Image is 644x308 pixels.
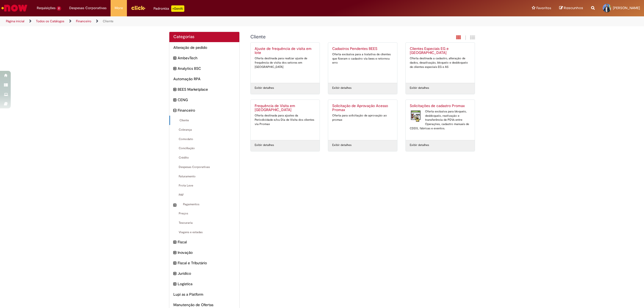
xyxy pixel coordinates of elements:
span: Crédito [173,156,235,160]
span: Tesouraria [173,221,235,225]
a: Exibir detalhes [255,143,274,147]
span: [PERSON_NAME] [613,6,640,10]
div: expandir categoria Fiscal Fiscal [169,237,239,247]
span: Jurídico [178,271,235,276]
span: Automação RPA [173,76,235,82]
i: Exibição em cartão [456,35,461,40]
a: Exibir detalhes [332,143,352,147]
img: ServiceNow [1,3,28,13]
span: Lupi as a Platform [173,292,235,297]
i: expandir categoria Logistica [173,281,176,287]
div: expandir categoria Fiscal e Tributário Fiscal e Tributário [169,258,239,268]
p: +GenAi [171,5,184,12]
a: Exibir detalhes [332,86,352,90]
span: BEES Marketplace [178,87,235,92]
span: Rascunhos [564,5,583,10]
a: Página inicial [6,19,24,23]
h2: Solicitações de cadastro Promax [410,104,471,108]
h2: Solicitação de Aprovação Acesso Promax [332,104,393,112]
span: Faturamento [173,174,235,179]
span: Pagamentos [178,202,235,207]
a: Todos os Catálogos [36,19,64,23]
span: Requisições [37,5,56,11]
div: Cliente [169,116,239,125]
a: Solicitação de Aprovação Acesso Promax Oferta para solicitação de aprovação ao promax [328,100,397,140]
span: More [115,5,123,11]
span: Favoritos [536,5,551,11]
span: Comodato [173,137,235,141]
a: Cadastros Pendentes BEES Oferta exclusiva para a tratativa de clientes que fizeram o cadastro via... [328,43,397,83]
span: Manutenção de Ofertas [173,302,235,307]
i: expandir categoria Fiscal [173,239,176,245]
span: | [465,35,466,41]
span: Cobrança [173,128,235,132]
span: AmbevTech [178,55,235,61]
div: Oferta destinada a cadastro, alteração de dados, desativação, bloqueio e desbloqueio de clientes ... [410,56,471,69]
i: Exibição de grade [470,35,475,40]
h2: Categorias [173,35,235,39]
i: expandir categoria Inovação [173,250,176,256]
a: Exibir detalhes [255,86,274,90]
i: expandir categoria Fiscal e Tributário [173,260,176,266]
span: CENG [178,97,235,102]
div: Despesas Corporativas [169,162,239,172]
img: Solicitações de cadastro Promax [410,109,422,123]
i: expandir categoria Pagamentos [173,202,176,208]
div: Oferta exclusiva para a tratativa de clientes que fizeram o cadastro via bees e retornou erro [332,52,393,65]
div: Oferta para solicitação de aprovação ao promax [332,113,393,122]
a: Exibir detalhes [410,143,429,147]
a: Cliente [103,19,114,23]
div: expandir categoria Inovação Inovação [169,247,239,258]
img: click_logo_yellow_360x200.png [131,4,145,12]
div: Oferta destinada para realizar ajuste de frequência de visita dos setores em [GEOGRAPHIC_DATA] [255,56,316,69]
div: Conciliação [169,144,239,153]
a: Financeiro [76,19,91,23]
span: Fiscal e Tributário [178,260,235,266]
div: Cobrança [169,125,239,135]
div: Viagens e estadas [169,228,239,237]
span: Inovação [178,250,235,255]
a: Ajuste de frequência de visita em lote Oferta destinada para realizar ajuste de frequência de vis... [251,43,320,83]
div: PAF [169,190,239,200]
div: Crédito [169,153,239,163]
span: Preços [173,211,235,216]
div: Padroniza [153,5,184,12]
div: expandir categoria BEES Marketplace BEES Marketplace [169,84,239,95]
div: Lupi as a Platform [169,289,239,300]
i: expandir categoria Analytics BSC [173,66,176,72]
div: recolher categoria Financeiro Financeiro [169,105,239,116]
div: Comodato [169,134,239,144]
span: Logistica [178,281,235,287]
div: Automação RPA [169,74,239,84]
span: Cliente [174,118,235,123]
i: expandir categoria Jurídico [173,271,176,277]
div: expandir categoria CENG CENG [169,94,239,105]
div: expandir categoria Jurídico Jurídico [169,268,239,279]
span: Despesas Corporativas [69,5,107,11]
div: Alteração de pedido [169,42,239,53]
div: Frota Leve [169,181,239,190]
span: Conciliação [173,146,235,151]
div: expandir categoria AmbevTech AmbevTech [169,53,239,63]
span: Frota Leve [173,184,235,188]
div: expandir categoria Pagamentos Pagamentos [169,200,239,209]
i: recolher categoria Financeiro [173,108,176,113]
span: Financeiro [178,108,235,113]
i: expandir categoria BEES Marketplace [173,87,176,93]
a: Solicitações de cadastro Promax Solicitações de cadastro Promax Oferta exclusiva para bloqueio, d... [406,100,475,140]
a: Frequência de Visita em [GEOGRAPHIC_DATA] Oferta destinada para ajustes da Periodicidade e/ou Dia... [251,100,320,140]
span: 2 [57,6,61,11]
span: Alteração de pedido [173,45,235,50]
h2: Ajuste de frequência de visita em lote [255,47,316,55]
div: Faturamento [169,172,239,181]
div: Oferta destinada para ajustes da Periodicidade e/ou Dia de Visita dos clientes via Promax [255,113,316,126]
ul: Trilhas de página [4,16,425,26]
h2: Clientes Especiais EG e AS [410,47,471,55]
span: Viagens e estadas [173,230,235,234]
a: Clientes Especiais EG e [GEOGRAPHIC_DATA] Oferta destinada a cadastro, alteração de dados, desati... [406,43,475,83]
h2: Frequência de Visita em Lote [255,104,316,112]
h2: Cadastros Pendentes BEES [332,47,393,51]
i: expandir categoria CENG [173,97,176,103]
ul: Financeiro subcategorias [169,116,239,237]
a: Rascunhos [559,6,583,11]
